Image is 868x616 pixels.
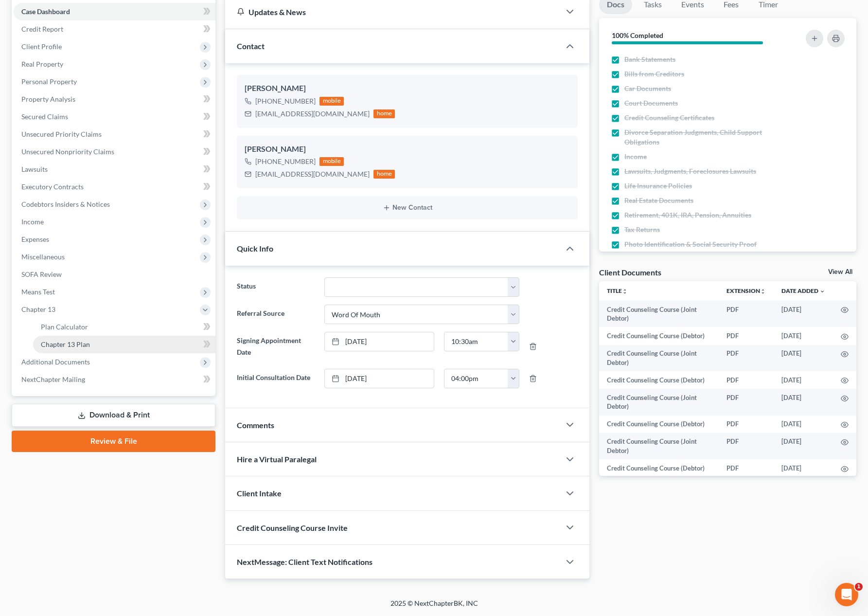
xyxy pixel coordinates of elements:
[325,332,433,351] a: [DATE]
[599,301,719,327] td: Credit Counseling Course (Joint Debtor)
[21,95,75,103] span: Property Analysis
[14,161,215,178] a: Lawsuits
[14,126,215,143] a: Unsecured Priority Claims
[599,267,661,277] div: Client Documents
[624,210,751,220] span: Retirement, 401K, IRA, Pension, Annuities
[624,127,784,147] span: Divorce Separation Judgments, Child Support Obligations
[774,327,833,344] td: [DATE]
[14,178,215,196] a: Executory Contracts
[774,416,833,433] td: [DATE]
[828,269,852,275] a: View All
[819,289,825,294] i: expand_more
[726,287,766,294] a: Extensionunfold_more
[237,7,549,17] div: Updates & News
[232,277,319,297] label: Status
[33,318,215,336] a: Plan Calculator
[237,244,273,253] span: Quick Info
[855,583,863,591] span: 1
[719,433,774,460] td: PDF
[21,60,63,68] span: Real Property
[14,108,215,126] a: Secured Claims
[12,404,215,427] a: Download & Print
[21,7,70,16] span: Case Dashboard
[624,84,671,93] span: Car Documents
[599,416,719,433] td: Credit Counseling Course (Debtor)
[373,109,395,118] div: home
[21,305,55,313] span: Chapter 13
[14,91,215,108] a: Property Analysis
[599,389,719,416] td: Credit Counseling Course (Joint Debtor)
[719,371,774,389] td: PDF
[624,166,756,176] span: Lawsuits, Judgments, Foreclosures Lawsuits
[255,157,316,166] div: [PHONE_NUMBER]
[624,225,660,235] span: Tax Returns
[21,358,90,366] span: Additional Documents
[781,287,825,294] a: Date Added expand_more
[599,459,719,477] td: Credit Counseling Course (Debtor)
[21,165,48,173] span: Lawsuits
[624,98,678,108] span: Court Documents
[255,169,370,179] div: [EMAIL_ADDRESS][DOMAIN_NAME]
[624,239,757,249] span: Photo Identification & Social Security Proof
[624,69,684,79] span: Bills from Creditors
[719,459,774,477] td: PDF
[237,420,274,430] span: Comments
[612,31,663,39] strong: 100% Completed
[12,431,215,452] a: Review & File
[21,253,65,261] span: Miscellaneous
[21,200,110,208] span: Codebtors Insiders & Notices
[21,25,63,33] span: Credit Report
[719,389,774,416] td: PDF
[774,345,833,372] td: [DATE]
[245,144,570,155] div: [PERSON_NAME]
[14,266,215,283] a: SOFA Review
[245,204,570,212] button: New Contact
[719,327,774,344] td: PDF
[21,235,49,243] span: Expenses
[14,20,215,38] a: Credit Report
[774,389,833,416] td: [DATE]
[245,83,570,94] div: [PERSON_NAME]
[760,289,766,294] i: unfold_more
[607,287,628,294] a: Titleunfold_more
[774,433,833,460] td: [DATE]
[21,270,62,278] span: SOFA Review
[237,557,372,566] span: NextMessage: Client Text Notifications
[719,301,774,327] td: PDF
[157,598,711,616] div: 2025 © NextChapterBK, INC
[21,288,55,296] span: Means Test
[14,143,215,161] a: Unsecured Nonpriority Claims
[444,369,508,388] input: -- : --
[237,454,317,464] span: Hire a Virtual Paralegal
[21,375,85,383] span: NextChapter Mailing
[373,170,395,179] div: home
[255,109,370,119] div: [EMAIL_ADDRESS][DOMAIN_NAME]
[21,77,77,86] span: Personal Property
[599,433,719,460] td: Credit Counseling Course (Joint Debtor)
[14,371,215,388] a: NextChapter Mailing
[319,97,344,106] div: mobile
[719,345,774,372] td: PDF
[237,489,282,498] span: Client Intake
[21,147,114,156] span: Unsecured Nonpriority Claims
[774,301,833,327] td: [DATE]
[33,336,215,353] a: Chapter 13 Plan
[444,332,508,351] input: -- : --
[624,152,647,162] span: Income
[624,181,692,191] span: Life Insurance Policies
[237,523,348,532] span: Credit Counseling Course Invite
[599,345,719,372] td: Credit Counseling Course (Joint Debtor)
[14,3,215,20] a: Case Dashboard
[21,130,102,138] span: Unsecured Priority Claims
[624,196,693,205] span: Real Estate Documents
[21,42,62,51] span: Client Profile
[232,305,319,324] label: Referral Source
[835,583,858,606] iframe: Intercom live chat
[21,112,68,121] span: Secured Claims
[41,340,90,348] span: Chapter 13 Plan
[232,332,319,361] label: Signing Appointment Date
[21,217,44,226] span: Income
[319,157,344,166] div: mobile
[41,323,88,331] span: Plan Calculator
[232,369,319,388] label: Initial Consultation Date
